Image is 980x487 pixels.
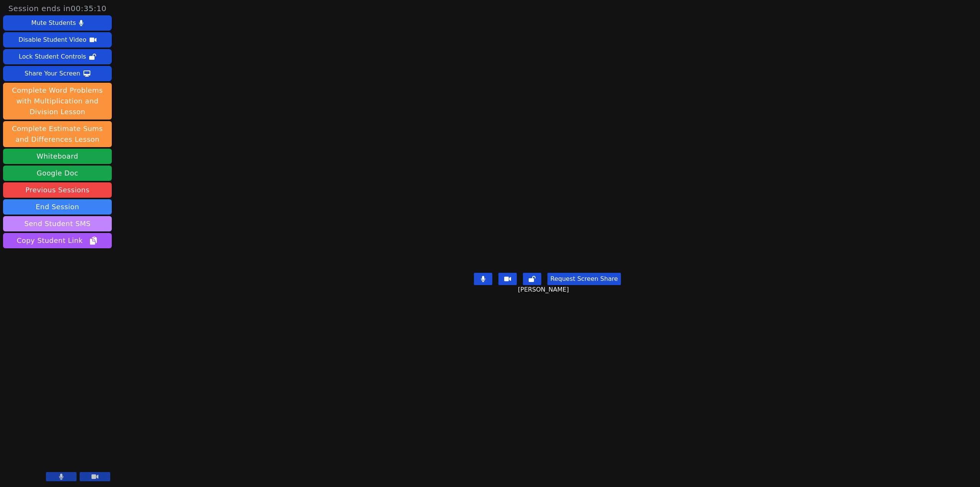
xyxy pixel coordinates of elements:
[18,34,86,46] div: Disable Student Video
[3,199,112,215] button: End Session
[518,285,571,294] span: [PERSON_NAME]
[3,166,112,181] a: Google Doc
[19,51,86,63] div: Lock Student Controls
[3,149,112,164] button: Whiteboard
[24,67,80,80] div: Share Your Screen
[3,15,112,31] button: Mute Students
[8,3,107,14] span: Session ends in
[31,17,76,29] div: Mute Students
[71,4,107,13] time: 00:35:10
[3,49,112,64] button: Lock Student Controls
[3,83,112,120] button: Complete Word Problems with Multiplication and Division Lesson
[3,182,112,198] a: Previous Sessions
[547,273,621,285] button: Request Screen Share
[3,233,112,248] button: Copy Student Link
[3,216,112,231] button: Send Student SMS
[17,235,98,246] span: Copy Student Link
[3,121,112,147] button: Complete Estimate Sums and Differences Lesson
[3,32,112,48] button: Disable Student Video
[3,66,112,81] button: Share Your Screen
